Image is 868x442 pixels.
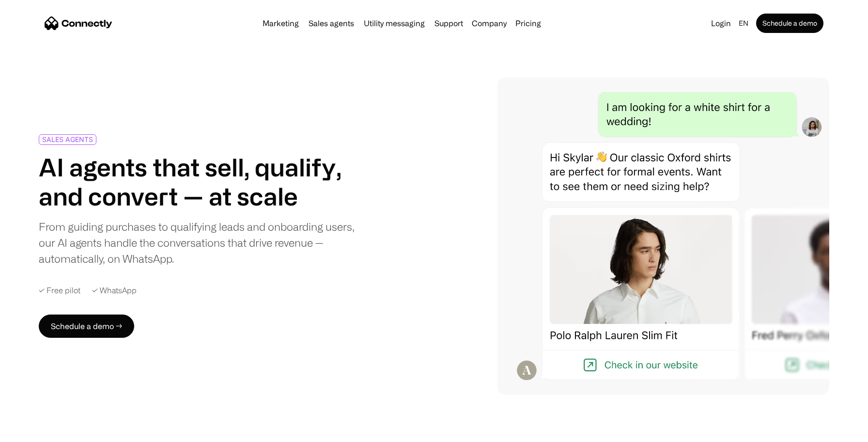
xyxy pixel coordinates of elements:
h1: AI agents that sell, qualify, and convert — at scale [39,153,356,211]
aside: Language selected: English [10,424,58,439]
div: ✓ WhatsApp [92,286,137,295]
a: Pricing [511,19,545,27]
a: Login [707,16,735,30]
a: Utility messaging [360,19,429,27]
div: en [735,16,754,30]
ul: Language list [19,425,58,439]
a: Support [431,19,467,27]
div: en [739,16,748,30]
div: ✓ Free pilot [39,286,80,295]
a: Sales agents [305,19,358,27]
div: SALES AGENTS [42,136,93,143]
div: Company [472,16,507,30]
div: From guiding purchases to qualifying leads and onboarding users, our AI agents handle the convers... [39,219,356,267]
a: Schedule a demo [756,14,823,33]
a: Marketing [259,19,303,27]
div: Company [469,16,510,30]
a: Schedule a demo → [39,315,134,338]
a: home [45,16,112,31]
